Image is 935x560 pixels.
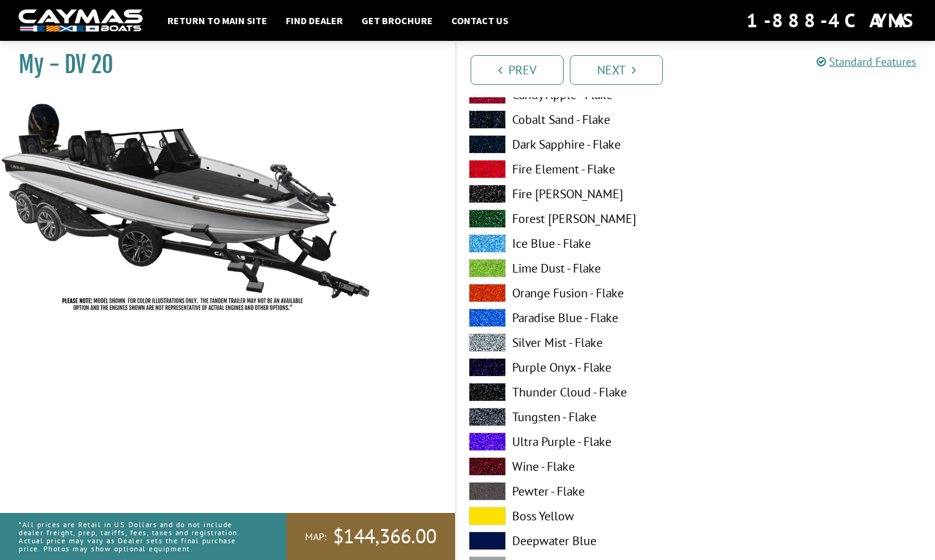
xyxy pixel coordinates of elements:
[280,12,349,28] a: Find Dealer
[747,7,916,34] div: 1-888-4CAYMAS
[469,408,683,426] label: Tungsten - Flake
[469,333,683,352] label: Silver Mist - Flake
[469,234,683,253] label: Ice Blue - Flake
[445,12,515,28] a: Contact Us
[469,259,683,278] label: Lime Dust - Flake
[469,532,683,550] label: Deepwater Blue
[469,308,683,327] label: Paradise Blue - Flake
[469,209,683,228] label: Forest [PERSON_NAME]
[469,432,683,451] label: Ultra Purple - Flake
[469,507,683,525] label: Boss Yellow
[469,110,683,129] label: Cobalt Sand - Flake
[817,55,916,69] a: Standard Features
[570,55,663,85] a: Next
[305,530,327,543] span: MAP:
[471,55,564,85] a: Prev
[469,185,683,203] label: Fire [PERSON_NAME]
[19,51,424,79] h1: My - DV 20
[19,9,143,32] img: white-logo-c9c8dbefe5ff5ceceb0f0178aa75bf4bb51f6bca0971e226c86eb53dfe498488.png
[286,513,455,560] a: MAP:$144,366.00
[469,358,683,377] label: Purple Onyx - Flake
[19,514,259,559] p: *All prices are Retail in US Dollars and do not include dealer freight, prep, tariffs, fees, taxe...
[333,523,436,549] span: $144,366.00
[469,284,683,302] label: Orange Fusion - Flake
[469,457,683,476] label: Wine - Flake
[161,12,273,28] a: Return to main site
[469,135,683,154] label: Dark Sapphire - Flake
[469,482,683,501] label: Pewter - Flake
[467,53,935,85] ul: Pagination
[355,12,439,28] a: Get Brochure
[469,160,683,178] label: Fire Element - Flake
[469,383,683,401] label: Thunder Cloud - Flake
